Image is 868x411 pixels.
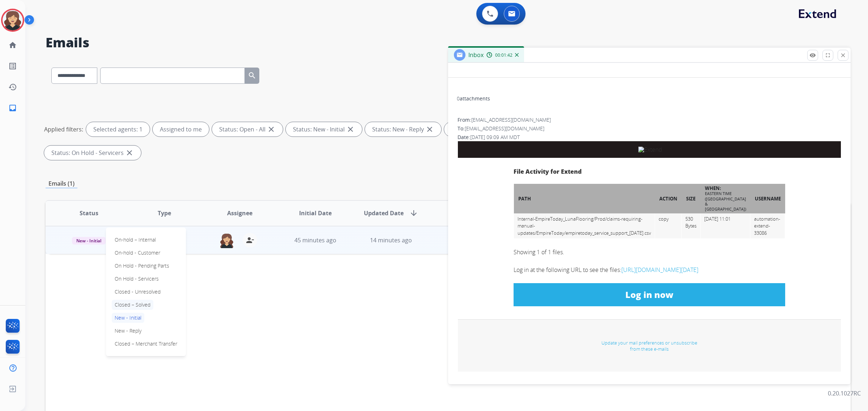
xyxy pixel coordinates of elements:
td: automation-extend-33086 [750,213,785,239]
mat-icon: inbox [8,104,17,112]
p: Closed - Unresolved [112,287,163,297]
td: Internal-EmpireToday_LunaFlooring/Prod/claims-requiring-manual-updates/EmpireToday/empiretoday_se... [514,213,655,239]
a: Log in now [514,283,785,306]
a: Update your mail preferences or unsubscribe from these e-mails [601,339,697,352]
span: 45 minutes ago [294,236,336,244]
p: New - Initial [112,313,144,323]
mat-icon: remove_red_eye [809,52,816,59]
p: On Hold - Servicers [112,274,162,284]
span: Inbox [468,51,484,59]
p: Emails (1) [46,179,77,188]
mat-icon: search [248,71,256,80]
h2: Emails [46,35,851,50]
div: Status: Open - All [212,122,283,137]
div: Assigned to me [153,122,209,137]
h2: File Activity for Extend [514,169,785,175]
p: On Hold - Pending Parts [112,261,172,271]
span: 14 minutes ago [370,236,412,244]
p: New - Reply [112,326,144,336]
th: Size [682,184,701,213]
img: agent-avatar [220,233,234,248]
img: Extend [638,147,662,152]
mat-icon: person_remove [246,236,254,245]
span: New - Initial [72,237,106,245]
span: 0 [457,95,460,102]
th: Action [655,184,682,213]
div: Date: [458,134,841,141]
span: [DATE] 09:09 AM MDT [470,134,520,140]
p: Showing 1 of 1 files. [514,248,785,256]
mat-icon: close [346,125,355,134]
a: [URL][DOMAIN_NAME][DATE] [621,266,698,274]
mat-icon: close [267,125,276,134]
div: Status: On Hold - Servicers [44,146,141,160]
span: Status [80,209,98,217]
div: Status: New - Initial [286,122,362,137]
mat-icon: fullscreen [825,52,831,59]
mat-icon: close [840,52,846,59]
span: Updated Date [364,209,404,217]
p: Closed – Merchant Transfer [112,339,180,349]
div: Status: On-hold – Internal [444,122,538,137]
mat-icon: close [125,148,134,157]
td: copy [655,213,682,239]
span: Initial Date [299,209,332,217]
span: [EMAIL_ADDRESS][DOMAIN_NAME] [465,125,544,132]
p: Closed – Solved [112,300,153,310]
div: To: [458,125,841,132]
td: [DATE] 11:01 [701,213,750,239]
p: On-hold - Customer [112,248,163,258]
p: Log in at the following URL to see the files: [514,265,785,274]
mat-icon: home [8,41,17,49]
div: From: [458,116,841,124]
small: Eastern Time ([GEOGRAPHIC_DATA] & [GEOGRAPHIC_DATA]) [705,191,746,212]
p: Applied filters: [44,125,83,134]
span: [EMAIL_ADDRESS][DOMAIN_NAME] [471,116,551,123]
span: 00:01:42 [495,52,512,58]
span: Type [158,209,171,217]
mat-icon: list_alt [8,62,17,70]
mat-icon: arrow_downward [409,209,418,217]
mat-icon: close [425,125,434,134]
td: 530 Bytes [682,213,701,239]
img: avatar [3,10,23,30]
p: 0.20.1027RC [828,389,861,398]
span: Assignee [227,209,252,217]
div: Status: New - Reply [365,122,441,137]
th: When: [701,184,750,213]
p: On-hold – Internal [112,235,159,245]
th: Path [514,184,655,213]
div: attachments [457,95,490,102]
mat-icon: history [8,83,17,91]
div: Selected agents: 1 [86,122,150,137]
th: Username [750,184,785,213]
